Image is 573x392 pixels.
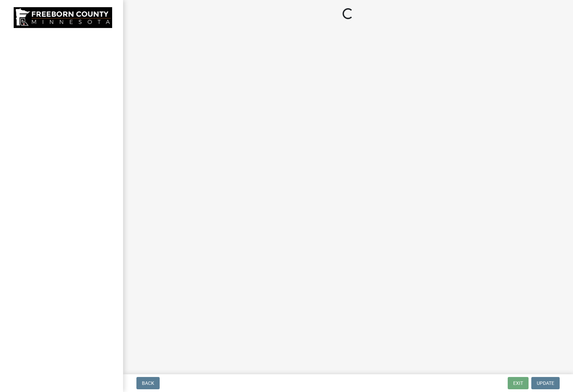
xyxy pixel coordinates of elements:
button: Update [531,377,560,389]
span: Update [537,380,554,386]
img: Freeborn County, Minnesota [14,7,112,28]
button: Exit [508,377,529,389]
span: Back [142,380,154,386]
button: Back [136,377,160,389]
